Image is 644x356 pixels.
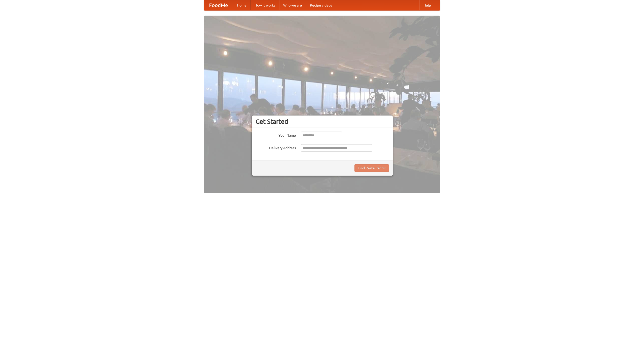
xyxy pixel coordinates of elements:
a: How it works [251,0,279,10]
label: Delivery Address [256,144,296,150]
label: Your Name [256,132,296,138]
a: Recipe videos [306,0,336,10]
a: Home [233,0,251,10]
h3: Get Started [256,118,389,125]
a: FoodMe [204,0,233,10]
a: Who we are [279,0,306,10]
button: Find Restaurants! [354,164,389,172]
a: Help [419,0,435,10]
